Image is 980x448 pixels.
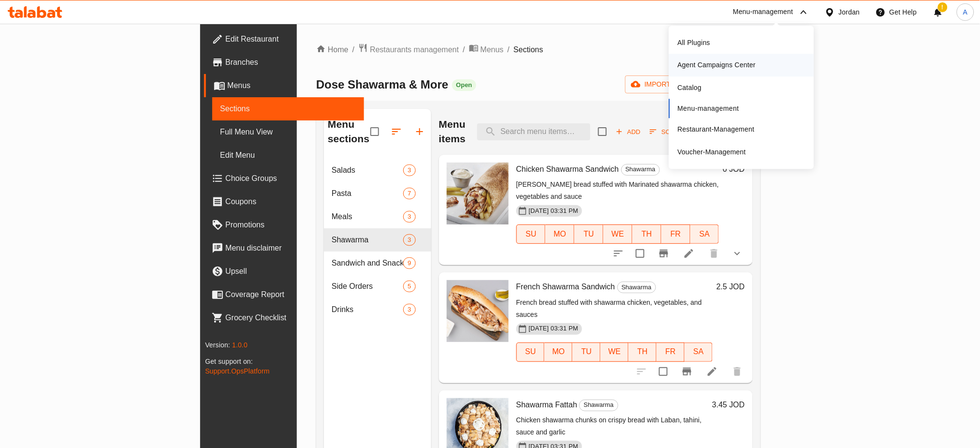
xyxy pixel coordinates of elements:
div: Shawarma [621,164,660,176]
span: 9 [404,259,415,268]
span: French Shawarma Sandwich [516,283,615,291]
span: Sort sections [385,120,408,143]
button: FR [661,224,690,244]
span: Select to update [630,243,650,264]
button: delete [726,360,749,383]
button: MO [545,224,574,244]
div: items [403,304,415,315]
span: Sections [220,103,356,115]
span: 3 [404,236,415,245]
button: MO [544,343,572,362]
a: Restaurants management [358,43,459,56]
button: SU [516,343,545,362]
span: [DATE] 03:31 PM [525,324,582,333]
img: Chicken Shawarma Sandwich [447,163,509,224]
a: Edit menu item [706,366,718,377]
span: Open [452,81,476,89]
span: 1.0.0 [232,341,248,349]
span: TH [636,227,658,241]
div: Restaurant-Management [678,124,755,135]
span: Choice Groups [225,173,356,184]
span: Add item [613,124,644,139]
span: TH [632,345,653,359]
span: Coupons [225,196,356,208]
button: WE [600,343,629,362]
div: All Plugins [678,37,711,48]
a: Promotions [204,213,364,237]
button: TU [572,343,600,362]
span: Restaurants management [370,44,459,56]
button: SA [685,343,713,362]
span: SA [694,227,716,241]
span: Promotions [225,219,356,231]
span: Meals [332,211,403,223]
div: Shawarma [332,234,403,246]
div: Voucher-Management [678,147,746,157]
span: 7 [404,189,415,198]
div: Shawarma3 [324,228,431,252]
div: Jordan [839,7,860,17]
a: Support.OpsPlatform [205,367,270,375]
div: Shawarma [617,282,656,293]
span: Pasta [332,188,403,199]
span: 3 [404,166,415,175]
span: 5 [404,282,415,291]
button: FR [657,343,685,362]
div: items [403,257,415,269]
h2: Menu items [439,117,466,146]
button: show more [726,242,749,265]
span: MO [549,227,570,241]
a: Full Menu View [212,120,364,144]
span: Shawarma [580,400,617,411]
div: Shawarma [579,400,618,411]
span: 3 [404,305,415,314]
span: Upsell [225,266,356,277]
span: Version: [205,341,230,349]
div: Agent Campaigns Center [678,60,756,71]
a: Edit Menu [212,144,364,167]
div: Pasta7 [324,182,431,205]
nav: breadcrumb [316,43,761,56]
a: Menu disclaimer [204,237,364,260]
div: Sandwich and Snack9 [324,252,431,275]
span: Shawarma Fattah [516,401,577,409]
span: Grocery Checklist [225,312,356,324]
span: import [633,78,682,90]
button: Add [613,124,644,139]
span: SU [521,345,541,359]
div: Meals3 [324,205,431,228]
button: Sort [647,124,681,139]
span: Dose Shawarma & More [316,78,448,91]
a: Edit menu item [683,248,695,259]
a: Sections [212,97,364,120]
span: Menu disclaimer [225,242,356,254]
span: Sandwich and Snack [332,257,403,269]
span: Sort items [644,124,685,139]
span: Select to update [653,361,673,382]
span: Coverage Report [225,289,356,300]
span: TU [578,227,600,241]
img: French Shawarma Sandwich [447,280,509,342]
span: Add [615,126,641,137]
span: Chicken Shawarma Sandwich [516,165,619,173]
div: Salads3 [324,159,431,182]
div: items [403,164,415,176]
span: Sort [650,126,679,137]
p: Chicken shawarma chunks on crispy bread with Laban, tahini, sauce and garlic [516,414,708,438]
nav: Menu sections [324,155,431,325]
div: Menu-management [733,6,793,18]
span: Sections [513,44,543,56]
span: Side Orders [332,281,403,292]
a: Coupons [204,190,364,213]
button: SU [516,224,546,244]
span: Select all sections [365,121,385,142]
a: Menus [204,74,364,97]
a: Choice Groups [204,167,364,190]
span: FR [665,227,687,241]
span: Menus [481,44,504,56]
a: Branches [204,51,364,74]
button: import [625,75,690,93]
li: / [463,44,465,56]
button: TU [574,224,603,244]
